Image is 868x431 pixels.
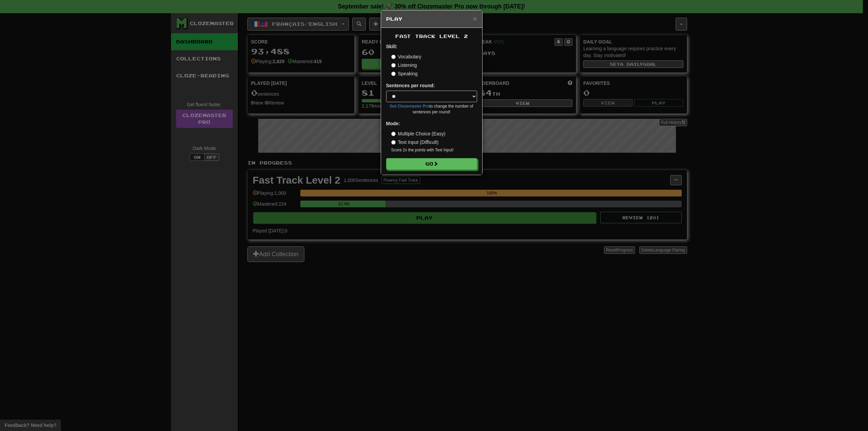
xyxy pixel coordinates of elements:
[391,140,396,145] input: Text Input (Difficult)
[386,82,435,89] label: Sentences per round:
[391,130,446,137] label: Multiple Choice (Easy)
[391,72,396,76] input: Speaking
[395,33,468,39] span: Fast Track Level 2
[386,104,477,115] small: to change the number of sentences per round!
[391,132,396,136] input: Multiple Choice (Easy)
[473,15,477,22] span: ×
[386,44,397,49] strong: Skill:
[391,147,477,153] small: Score 2x the points with Text Input !
[391,70,418,77] label: Speaking
[473,15,477,22] button: Close
[386,16,477,22] h5: Play
[391,62,417,69] label: Listening
[390,104,430,109] a: Get Clozemaster Pro
[391,139,439,146] label: Text Input (Difficult)
[391,55,396,59] input: Vocabulary
[391,63,396,68] input: Listening
[391,53,421,60] label: Vocabulary
[386,158,477,170] button: Go
[386,121,400,126] strong: Mode:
